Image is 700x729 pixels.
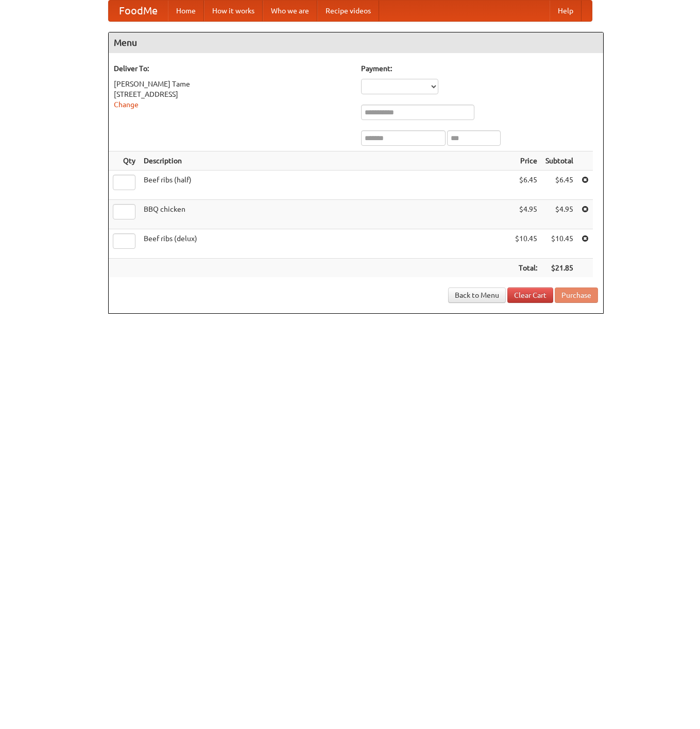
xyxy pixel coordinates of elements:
[448,287,506,303] a: Back to Menu
[114,100,139,109] a: Change
[204,1,263,21] a: How it works
[140,171,511,200] td: Beef ribs (half)
[541,171,577,200] td: $6.45
[140,151,511,171] th: Description
[168,1,204,21] a: Home
[361,63,598,74] h5: Payment:
[109,151,140,171] th: Qty
[114,79,351,89] div: [PERSON_NAME] Tame
[541,229,577,259] td: $10.45
[511,171,541,200] td: $6.45
[114,63,351,74] h5: Deliver To:
[511,200,541,229] td: $4.95
[541,259,577,278] th: $21.85
[550,1,582,21] a: Help
[140,229,511,259] td: Beef ribs (delux)
[541,151,577,171] th: Subtotal
[511,259,541,278] th: Total:
[114,89,351,99] div: [STREET_ADDRESS]
[541,200,577,229] td: $4.95
[140,200,511,229] td: BBQ chicken
[263,1,317,21] a: Who we are
[507,287,553,303] a: Clear Cart
[109,1,168,21] a: FoodMe
[511,151,541,171] th: Price
[555,287,598,303] button: Purchase
[109,32,603,53] h4: Menu
[511,229,541,259] td: $10.45
[317,1,379,21] a: Recipe videos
